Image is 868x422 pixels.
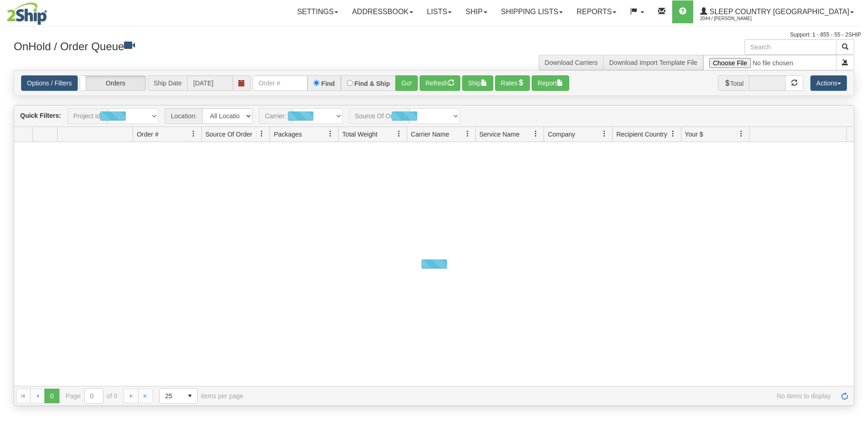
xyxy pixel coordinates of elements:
a: Shipping lists [494,0,570,23]
input: Search [744,39,836,55]
span: Page 0 [44,389,59,403]
label: Orders [80,76,146,90]
a: Carrier Name filter column settings [460,126,475,142]
a: Download Carriers [545,59,598,66]
a: Company filter column settings [597,126,612,142]
span: Total [718,75,749,91]
a: Your $ filter column settings [733,126,749,142]
a: Lists [420,0,458,23]
span: Recipient Country [616,130,667,139]
a: Ship [458,0,494,23]
div: Support: 1 - 855 - 55 - 2SHIP [7,31,861,39]
span: Location: [165,108,202,124]
span: Page sizes drop down [159,388,198,404]
span: Service Name [480,130,520,139]
a: Refresh [837,389,852,403]
span: Your $ [685,130,703,139]
span: Carrier Name [411,130,449,139]
span: Total Weight [342,130,377,139]
a: Recipient Country filter column settings [665,126,681,142]
span: select [183,389,197,403]
span: 25 [165,391,177,401]
span: Order # [137,130,158,139]
span: Sleep Country [GEOGRAPHIC_DATA] [707,8,849,16]
button: Actions [810,75,847,91]
a: Download Import Template File [609,59,697,66]
span: Company [548,130,575,139]
label: Quick Filters: [20,111,61,120]
a: Sleep Country [GEOGRAPHIC_DATA] 2044 / [PERSON_NAME] [693,0,861,23]
a: Order # filter column settings [186,126,201,142]
span: Page of 0 [66,388,118,404]
button: Refresh [420,75,460,91]
button: Report [532,75,569,91]
button: Ship [462,75,493,91]
a: Addressbook [345,0,420,23]
span: items per page [159,388,243,404]
img: logo2044.jpg [7,2,47,25]
a: Options / Filters [21,75,78,91]
h3: OnHold / Order Queue [14,39,427,53]
a: Total Weight filter column settings [391,126,407,142]
button: Go! [395,75,418,91]
a: Packages filter column settings [323,126,338,142]
span: Packages [274,130,302,139]
div: grid toolbar [14,105,854,127]
button: Rates [495,75,530,91]
a: Source Of Order filter column settings [254,126,270,142]
a: Settings [290,0,345,23]
span: No items to display [256,392,831,400]
span: Source Of Order [205,130,253,139]
button: Search [836,39,854,55]
a: Service Name filter column settings [528,126,544,142]
input: Import [703,55,836,70]
label: Find [321,80,335,87]
input: Order # [253,75,307,91]
label: Find & Ship [355,80,390,87]
span: Ship Date [148,75,187,91]
a: Reports [570,0,623,23]
span: 2044 / [PERSON_NAME] [700,14,769,23]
